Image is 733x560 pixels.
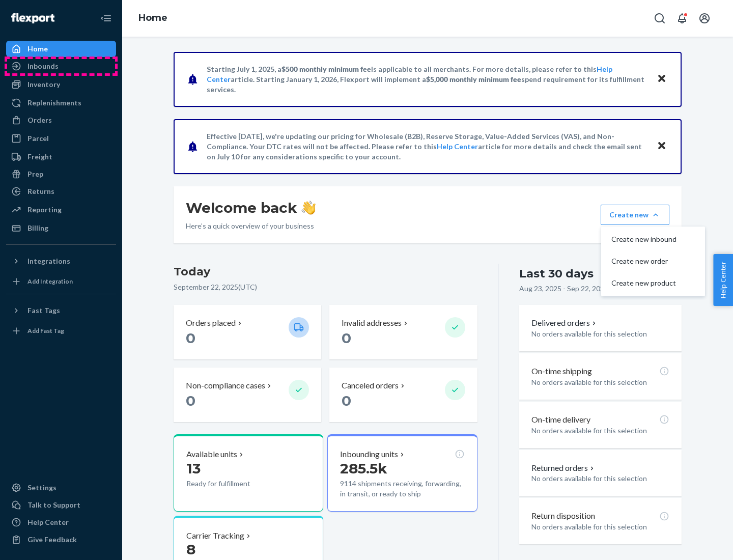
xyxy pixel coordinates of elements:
[531,329,669,339] p: No orders available for this selection
[6,497,116,513] a: Talk to Support
[186,329,195,347] span: 0
[329,368,477,422] button: Canceled orders 0
[6,514,116,530] a: Help Center
[655,139,668,154] button: Close
[186,392,195,409] span: 0
[531,522,669,532] p: No orders available for this selection
[281,65,371,73] span: $500 monthly minimum fee
[6,130,116,147] a: Parcel
[6,202,116,218] a: Reporting
[27,500,80,510] div: Talk to Support
[531,510,595,522] p: Return disposition
[531,426,669,436] p: No orders available for this selection
[531,317,598,329] button: Delivered orders
[340,479,464,499] p: 9114 shipments receiving, forwarding, in transit, or ready to ship
[655,72,668,87] button: Close
[531,462,596,474] button: Returned orders
[531,377,669,387] p: No orders available for this selection
[27,61,59,71] div: Inbounds
[603,250,703,272] button: Create new order
[186,530,244,542] p: Carrier Tracking
[27,223,48,233] div: Billing
[27,326,64,335] div: Add Fast Tag
[301,201,316,215] img: hand-wave emoji
[186,449,237,460] p: Available units
[174,368,321,422] button: Non-compliance cases 0
[327,434,477,512] button: Inbounding units285.5k9114 shipments receiving, forwarding, in transit, or ready to ship
[27,152,52,162] div: Freight
[27,205,62,215] div: Reporting
[27,133,49,144] div: Parcel
[603,272,703,294] button: Create new product
[426,75,521,83] span: $5,000 monthly minimum fee
[27,517,69,527] div: Help Center
[6,273,116,290] a: Add Integration
[6,183,116,200] a: Returns
[207,131,647,162] p: Effective [DATE], we're updating our pricing for Wholesale (B2B), Reserve Storage, Value-Added Se...
[27,169,43,179] div: Prep
[207,64,647,95] p: Starting July 1, 2025, a is applicable to all merchants. For more details, please refer to this a...
[611,258,676,265] span: Create new order
[27,44,48,54] div: Home
[186,479,280,489] p: Ready for fulfillment
[6,41,116,57] a: Home
[27,98,81,108] div: Replenishments
[531,473,669,484] p: No orders available for this selection
[6,480,116,496] a: Settings
[611,279,676,287] span: Create new product
[713,254,733,306] button: Help Center
[186,541,195,558] span: 8
[27,483,57,493] div: Settings
[186,380,265,391] p: Non-compliance cases
[342,329,351,347] span: 0
[6,323,116,339] a: Add Fast Tag
[6,166,116,182] a: Prep
[611,236,676,243] span: Create new inbound
[130,4,176,33] ol: breadcrumbs
[174,282,477,292] p: September 22, 2025 ( UTC )
[342,380,399,391] p: Canceled orders
[340,460,387,477] span: 285.5k
[6,302,116,319] button: Fast Tags
[27,305,60,316] div: Fast Tags
[6,112,116,128] a: Orders
[186,460,201,477] span: 13
[174,305,321,359] button: Orders placed 0
[174,264,477,280] h3: Today
[6,220,116,236] a: Billing
[694,8,715,29] button: Open account menu
[11,13,54,23] img: Flexport logo
[174,434,323,512] button: Available units13Ready for fulfillment
[603,229,703,250] button: Create new inbound
[186,221,316,231] p: Here’s a quick overview of your business
[519,284,627,294] p: Aug 23, 2025 - Sep 22, 2025 ( UTC )
[27,535,77,545] div: Give Feedback
[6,531,116,548] button: Give Feedback
[27,115,52,125] div: Orders
[342,317,402,329] p: Invalid addresses
[6,95,116,111] a: Replenishments
[342,392,351,409] span: 0
[650,8,670,29] button: Open Search Box
[186,317,236,329] p: Orders placed
[27,79,60,90] div: Inventory
[601,205,669,225] button: Create newCreate new inboundCreate new orderCreate new product
[6,149,116,165] a: Freight
[138,12,167,23] a: Home
[27,186,54,197] div: Returns
[6,253,116,269] button: Integrations
[6,76,116,93] a: Inventory
[531,366,592,377] p: On-time shipping
[672,8,692,29] button: Open notifications
[329,305,477,359] button: Invalid addresses 0
[6,58,116,74] a: Inbounds
[27,256,70,266] div: Integrations
[519,266,594,282] div: Last 30 days
[186,199,316,217] h1: Welcome back
[531,414,590,426] p: On-time delivery
[96,8,116,29] button: Close Navigation
[437,142,478,151] a: Help Center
